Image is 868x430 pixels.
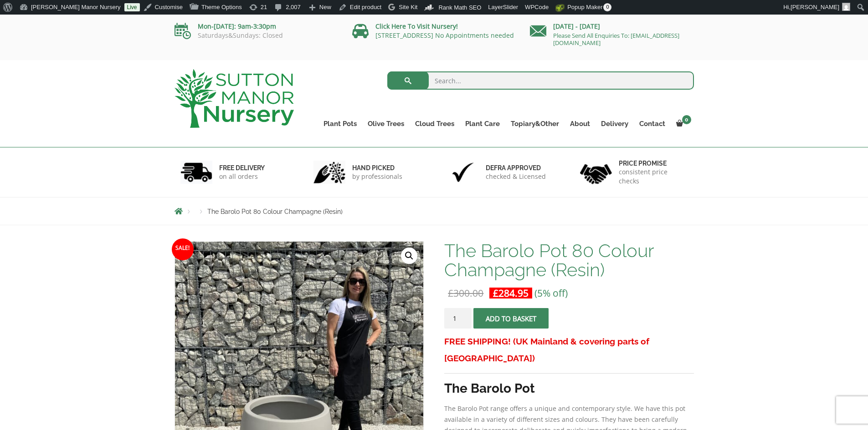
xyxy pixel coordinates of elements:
h6: Defra approved [486,164,546,172]
a: Delivery [596,117,634,130]
p: by professionals [352,172,402,181]
a: About [565,117,596,130]
input: Search... [387,71,694,90]
span: (5% off) [534,287,568,299]
h3: FREE SHIPPING! (UK Mainland & covering parts of [GEOGRAPHIC_DATA]) [444,333,693,367]
a: Please Send All Enquiries To: [EMAIL_ADDRESS][DOMAIN_NAME] [553,31,679,47]
span: Site Kit [399,4,417,10]
bdi: 300.00 [448,287,483,299]
p: Mon-[DATE]: 9am-3:30pm [175,21,339,32]
img: 2.jpg [313,161,345,184]
a: [STREET_ADDRESS] No Appointments needed [375,31,514,40]
a: Olive Trees [362,117,410,130]
a: Plant Care [460,117,505,130]
img: 3.jpg [447,161,479,184]
img: logo [175,69,294,128]
nav: Breadcrumbs [175,207,694,215]
h6: hand picked [352,164,402,172]
a: Click Here To Visit Nursery! [375,22,458,30]
h6: FREE DELIVERY [219,164,265,172]
strong: The Barolo Pot [444,381,535,396]
h6: Price promise [619,159,688,167]
span: £ [493,287,498,299]
p: Saturdays&Sundays: Closed [175,32,339,39]
a: Contact [634,117,671,130]
a: Plant Pots [318,117,362,130]
span: Rank Math SEO [438,4,481,11]
p: consistent price checks [619,167,688,186]
span: £ [448,287,453,299]
p: on all orders [219,172,265,181]
a: Live [124,3,140,11]
p: checked & Licensed [486,172,546,181]
img: 4.jpg [580,158,612,186]
a: View full-screen image gallery [401,248,417,264]
bdi: 284.95 [493,287,529,299]
span: Sale! [172,238,194,260]
a: 0 [671,117,694,130]
h1: The Barolo Pot 80 Colour Champagne (Resin) [444,241,693,279]
input: Product quantity [444,308,472,329]
p: [DATE] - [DATE] [530,21,694,32]
span: 0 [603,3,611,11]
span: 0 [682,115,691,124]
span: [PERSON_NAME] [791,4,839,10]
a: Cloud Trees [410,117,460,130]
button: Add to basket [473,308,549,329]
img: 1.jpg [180,161,212,184]
a: Topiary&Other [505,117,565,130]
span: The Barolo Pot 80 Colour Champagne (Resin) [207,208,343,215]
